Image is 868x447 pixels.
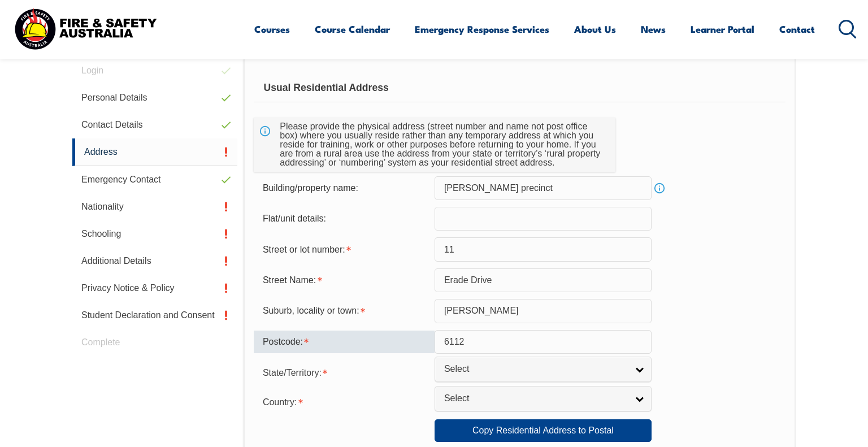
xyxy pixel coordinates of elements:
[254,74,785,102] div: Usual Residential Address
[72,111,237,138] a: Contact Details
[72,220,237,248] a: Schooling
[652,180,667,196] a: Info
[444,393,627,405] span: Select
[254,14,290,44] a: Courses
[691,14,754,44] a: Learner Portal
[254,390,435,413] div: Country is required.
[263,368,322,377] span: State/Territory:
[72,138,237,166] a: Address
[254,177,435,199] div: Building/property name:
[263,397,297,407] span: Country:
[254,270,435,291] div: Street Name is required.
[574,14,616,44] a: About Us
[415,14,549,44] a: Emergency Response Services
[254,331,435,353] div: Postcode is required.
[444,363,627,375] span: Select
[641,14,666,44] a: News
[435,419,652,442] a: Copy Residential Address to Postal
[315,14,390,44] a: Course Calendar
[72,302,237,329] a: Student Declaration and Consent
[254,208,435,229] div: Flat/unit details:
[72,248,237,275] a: Additional Details
[72,193,237,220] a: Nationality
[72,166,237,193] a: Emergency Contact
[72,275,237,302] a: Privacy Notice & Policy
[254,300,435,322] div: Suburb, locality or town is required.
[254,361,435,383] div: State/Territory is required.
[275,118,606,172] div: Please provide the physical address (street number and name not post office box) where you usuall...
[254,238,435,260] div: Street or lot number is required.
[779,14,815,44] a: Contact
[72,84,237,111] a: Personal Details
